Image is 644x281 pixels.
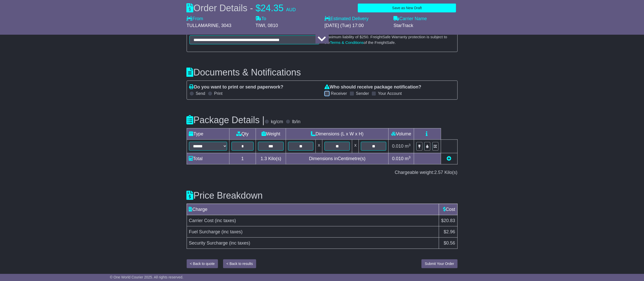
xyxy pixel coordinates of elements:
label: Send [196,91,205,96]
span: Security Surcharge [189,240,228,246]
h3: Package Details | [187,115,265,125]
div: Order Details - [187,3,296,14]
span: , 0810 [265,23,278,28]
td: Dimensions in Centimetre(s) [286,153,389,164]
span: , 3043 [219,23,231,28]
label: Estimated Delivery [325,16,389,22]
td: Total [187,153,229,164]
span: $20.83 [441,218,455,223]
h3: Documents & Notifications [187,67,458,78]
label: Print [214,91,223,96]
td: x [352,139,359,153]
span: Fuel Surcharge [189,229,220,234]
label: To [256,16,266,22]
sup: 3 [409,143,411,147]
button: < Back to results [223,259,256,268]
span: (inc taxes) [215,218,236,223]
small: We agree to deliver your goods in good order and condition, covered to a maximum liability of $ .... [325,29,451,44]
span: (inc taxes) [222,229,243,234]
td: x [316,139,322,153]
td: 1 [229,153,256,164]
button: < Back to quote [187,259,218,268]
span: $2.96 [444,229,455,234]
button: Save as New Draft [358,4,456,12]
td: Volume [389,128,414,139]
span: © One World Courier 2025. All rights reserved. [110,275,184,279]
td: Weight [256,128,286,139]
span: m [405,144,411,149]
span: $0.56 [444,240,455,246]
span: 2.57 [434,170,443,175]
td: Dimensions (L x W x H) [286,128,389,139]
span: (inc taxes) [229,240,250,246]
td: Type [187,128,229,139]
span: TIWI [256,23,265,28]
label: Carrier Name [394,16,427,22]
div: StarTrack [394,23,458,29]
span: AUD [286,7,296,12]
td: Qty [229,128,256,139]
sup: 3 [409,155,411,159]
td: Cost [439,204,457,215]
a: Terms & Conditions [330,40,364,45]
span: 0.010 [392,156,404,161]
label: Your Account [378,91,402,96]
td: Charge [187,204,439,215]
div: [DATE] (Tue) 17:00 [325,23,389,29]
label: Receiver [331,91,347,96]
label: From [187,16,203,22]
button: Submit Your Order [421,259,457,268]
span: Submit Your Order [425,262,454,266]
td: Kilo(s) [256,153,286,164]
span: 0.010 [392,144,404,149]
label: kg/cm [271,119,283,125]
span: m [405,156,411,161]
span: 24.35 [261,3,284,13]
label: lb/in [292,119,300,125]
a: Add new item [447,156,451,161]
span: 1.3 [261,156,267,161]
label: Do you want to print or send paperwork? [189,84,283,90]
label: Who should receive package notification? [325,84,421,90]
h3: Price Breakdown [187,190,458,201]
span: $ [256,3,261,13]
div: Chargeable weight: Kilo(s) [187,170,458,175]
span: TULLAMARINE [187,23,219,28]
label: Sender [356,91,369,96]
span: Carrier Cost [189,218,214,223]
